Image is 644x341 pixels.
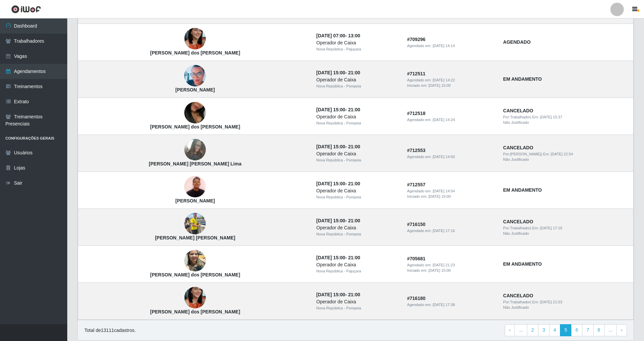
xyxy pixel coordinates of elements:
time: [DATE] 15:00 [316,255,345,260]
time: 21:00 [348,107,360,112]
a: 3 [538,324,550,336]
strong: [PERSON_NAME] dos [PERSON_NAME] [150,272,240,277]
time: [DATE] 07:00 [316,33,345,38]
time: [DATE] 14:54 [432,189,455,193]
div: Operador de Caixa [316,39,399,46]
span: Por: Trabalhador [503,226,530,230]
span: Por: [PERSON_NAME] [503,152,541,156]
div: Agendado em: [407,117,495,123]
a: 6 [571,324,582,336]
time: [DATE] 21:53 [540,300,562,304]
img: Mucio Vicente de Oliveira [184,173,206,201]
div: Operador de Caixa [316,298,399,305]
time: [DATE] 15:00 [428,194,451,198]
time: [DATE] 17:16 [540,226,562,230]
span: ‹ [509,327,511,333]
strong: [PERSON_NAME] dos [PERSON_NAME] [150,50,240,55]
time: [DATE] 14:24 [432,118,455,122]
time: [DATE] 22:54 [551,152,573,156]
strong: - [316,70,360,75]
strong: CANCELADO [503,293,533,298]
time: [DATE] 17:38 [432,303,455,307]
img: CoreUI Logo [11,5,41,13]
div: Agendado em: [407,77,495,83]
strong: - [316,218,360,223]
div: Operador de Caixa [316,187,399,194]
strong: - [316,292,360,297]
span: Por: Trabalhador [503,300,530,304]
time: 21:00 [348,218,360,223]
span: › [621,327,622,333]
div: Operador de Caixa [316,76,399,83]
div: Nova República - Pajuçara [316,268,399,274]
strong: [PERSON_NAME] [PERSON_NAME] Lima [149,161,241,166]
img: Hitalo Matheus Gomes de Melo [184,210,206,238]
time: 13:00 [348,33,360,38]
time: [DATE] 15:00 [316,70,345,75]
div: Agendado em: [407,262,495,268]
div: | Em: [503,225,629,231]
div: Agendado em: [407,302,495,308]
div: Nova República - Pajuçara [316,46,399,52]
time: [DATE] 14:22 [432,78,455,82]
strong: [PERSON_NAME] [176,198,215,203]
strong: [PERSON_NAME] dos [PERSON_NAME] [150,124,240,129]
div: Nova República - Pompeia [316,231,399,237]
time: 21:00 [348,181,360,186]
strong: [PERSON_NAME] [PERSON_NAME] [155,235,235,240]
strong: # 712511 [407,71,425,76]
strong: - [316,181,360,186]
strong: - [316,255,360,260]
div: Nova República - Pompeia [316,120,399,126]
time: [DATE] 15:00 [428,83,451,87]
div: Nova República - Pompeia [316,83,399,89]
div: Não Justificado [503,231,629,236]
div: Operador de Caixa [316,113,399,120]
strong: EM ANDAMENTO [503,187,542,193]
strong: # 712553 [407,148,425,153]
strong: # 712557 [407,182,425,187]
a: ... [515,324,527,336]
strong: CANCELADO [503,108,533,113]
div: Operador de Caixa [316,261,399,268]
strong: EM ANDAMENTO [503,261,542,267]
strong: # 712518 [407,111,425,116]
div: Agendado em: [407,43,495,49]
div: Agendado em: [407,154,495,160]
a: ... [604,324,617,336]
div: | Em: [503,151,629,157]
img: Leticia Hellen dos Santos Azevedo [184,20,206,58]
time: [DATE] 14:50 [432,155,455,159]
img: Janiele Ribeiro dos Santos [184,247,206,275]
p: Total de 13111 cadastros. [84,327,136,334]
time: 21:00 [348,255,360,260]
strong: EM ANDAMENTO [503,76,542,82]
time: [DATE] 17:16 [432,229,455,233]
div: Nova República - Pompeia [316,305,399,311]
time: [DATE] 15:00 [316,292,345,297]
time: [DATE] 21:23 [432,263,455,267]
div: Operador de Caixa [316,224,399,231]
a: 2 [527,324,538,336]
div: Não Justificado [503,305,629,310]
strong: AGENDADO [503,39,531,45]
nav: pagination [505,324,627,336]
span: Por: Trabalhador [503,115,530,119]
div: Agendado em: [407,228,495,234]
div: Não Justificado [503,120,629,125]
img: Renata Barbosa dos Santos [184,94,206,132]
div: Iniciado em: [407,194,495,199]
strong: # 709296 [407,37,425,42]
strong: - [316,33,360,38]
time: [DATE] 15:00 [316,218,345,223]
img: Samara Caroline Oliveira De Souza [184,62,206,89]
a: 7 [582,324,594,336]
time: [DATE] 15:00 [316,107,345,112]
strong: - [316,107,360,112]
a: Previous [505,324,515,336]
strong: [PERSON_NAME] [176,87,215,92]
strong: # 716180 [407,296,425,301]
strong: # 705681 [407,256,425,261]
time: [DATE] 14:14 [432,44,455,48]
strong: # 716150 [407,222,425,227]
